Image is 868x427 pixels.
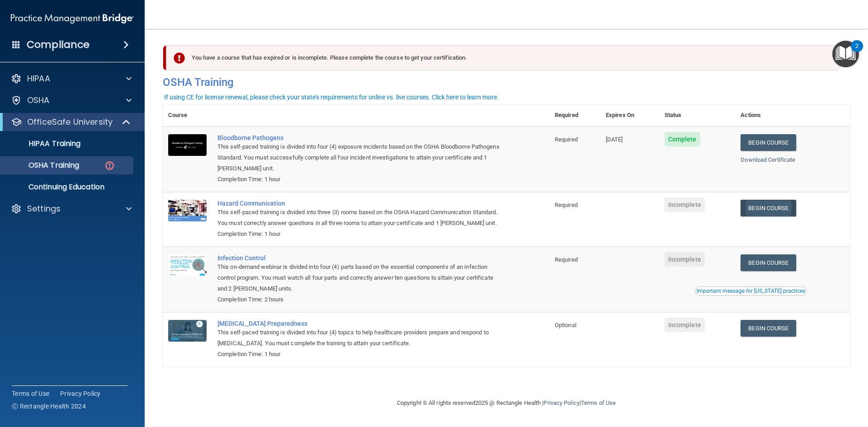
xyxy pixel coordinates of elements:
a: Download Certificate [741,156,795,163]
div: This on-demand webinar is divided into four (4) parts based on the essential components of an inf... [217,262,504,294]
th: Required [549,104,600,127]
p: Settings [27,203,61,214]
div: You have a course that has expired or is incomplete. Please complete the course to get your certi... [166,45,840,70]
img: PMB logo [11,9,134,28]
a: Infection Control [217,254,504,262]
th: Status [659,104,736,127]
span: Optional [555,322,576,328]
button: If using CE for license renewal, please check your state's requirements for online vs. live cours... [163,93,500,102]
p: Continuing Education [6,183,129,192]
a: Privacy Policy [543,399,579,406]
a: Begin Course [741,320,796,337]
div: Completion Time: 1 hour [217,349,504,360]
span: Required [555,136,578,143]
span: Complete [665,132,700,146]
a: Privacy Policy [60,389,101,398]
div: 2 [855,46,859,58]
span: Ⓒ Rectangle Health 2024 [12,402,86,411]
div: Completion Time: 2 hours [217,294,504,305]
span: Incomplete [665,318,705,332]
div: Copyright © All rights reserved 2025 @ Rectangle Health | | [341,389,671,418]
th: Expires On [600,104,659,127]
button: Read this if you are a dental practitioner in the state of CA [695,286,807,296]
span: [DATE] [606,136,623,143]
a: Begin Course [741,254,796,271]
a: OfficeSafe University [11,117,131,127]
span: Incomplete [665,197,705,212]
p: OSHA [27,95,50,106]
a: Begin Course [741,134,796,151]
button: Open Resource Center, 2 new notifications [832,41,859,67]
a: Begin Course [741,200,796,216]
p: OfficeSafe University [27,117,113,127]
a: Settings [11,203,132,214]
a: Hazard Communication [217,200,504,207]
div: Important message for [US_STATE] practices [697,288,805,294]
th: Actions [735,104,850,127]
a: Terms of Use [12,389,49,398]
div: Completion Time: 1 hour [217,229,504,239]
a: OSHA [11,95,132,106]
h4: OSHA Training [163,76,850,89]
p: HIPAA [27,73,50,84]
div: This self-paced training is divided into four (4) exposure incidents based on the OSHA Bloodborne... [217,141,504,174]
a: [MEDICAL_DATA] Preparedness [217,320,504,327]
div: This self-paced training is divided into four (4) topics to help healthcare providers prepare and... [217,327,504,349]
span: Required [555,256,578,263]
img: danger-circle.6113f641.png [104,160,115,171]
p: OSHA Training [6,161,79,170]
span: Incomplete [665,252,705,267]
img: exclamation-circle-solid-danger.72ef9ffc.png [174,52,185,64]
div: Completion Time: 1 hour [217,174,504,185]
div: This self-paced training is divided into three (3) rooms based on the OSHA Hazard Communication S... [217,207,504,229]
th: Course [163,104,212,127]
a: HIPAA [11,73,132,84]
h4: Compliance [27,38,90,51]
span: Required [555,202,578,208]
div: If using CE for license renewal, please check your state's requirements for online vs. live cours... [164,94,499,100]
a: Bloodborne Pathogens [217,134,504,141]
a: Terms of Use [581,399,616,406]
p: HIPAA Training [6,139,80,148]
